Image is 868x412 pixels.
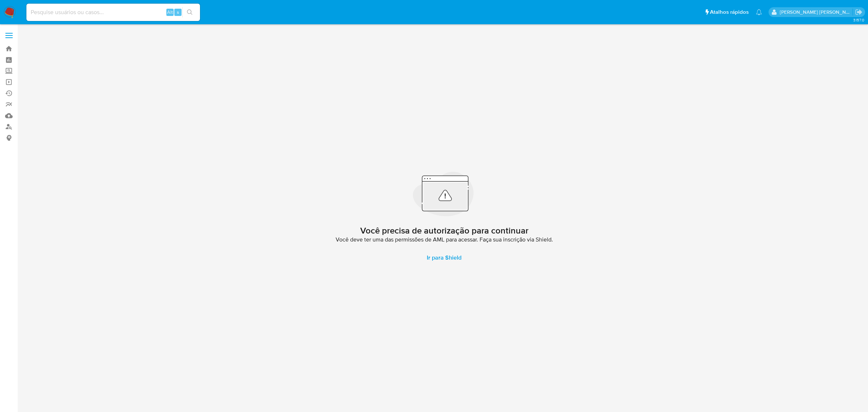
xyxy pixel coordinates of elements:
[26,8,200,17] input: Pesquise usuários ou casos...
[182,7,197,17] button: search-icon
[427,249,461,266] span: Ir para Shield
[710,8,749,16] span: Atalhos rápidos
[756,9,762,15] a: Notificações
[855,8,863,16] a: Sair
[167,9,173,16] span: Alt
[418,249,470,266] a: Ir para Shield
[780,9,853,16] p: emerson.gomes@mercadopago.com.br
[336,236,553,243] span: Você deve ter uma das permissões de AML para acessar. Faça sua inscrição via Shield.
[177,9,179,16] span: s
[360,225,528,236] h2: Você precisa de autorização para continuar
